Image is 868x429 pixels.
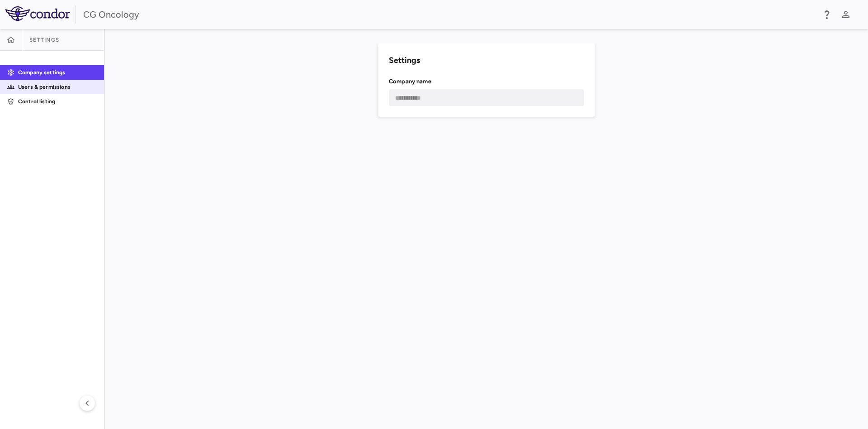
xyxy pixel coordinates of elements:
h6: Settings [389,54,584,67]
img: logo-full-SnFGN8VE.png [5,6,70,21]
div: CG Oncology [83,8,816,21]
span: Settings [29,36,59,43]
h6: Company name [389,77,584,86]
p: Control listing [18,97,97,106]
p: Company settings [18,68,97,77]
p: Users & permissions [18,83,97,91]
